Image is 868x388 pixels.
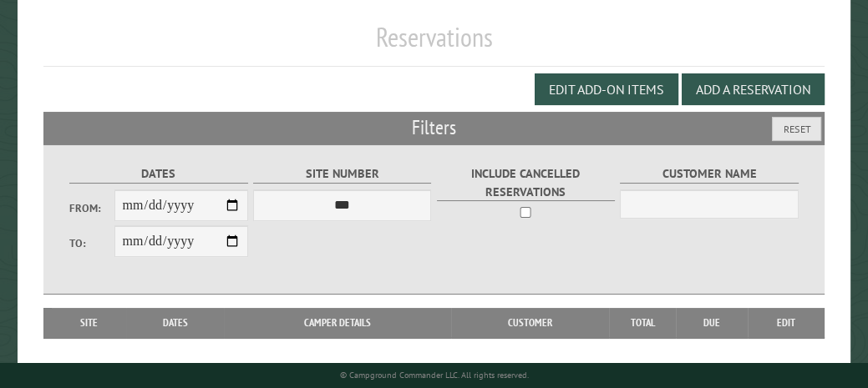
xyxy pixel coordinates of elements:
[620,164,798,184] label: Customer Name
[126,308,224,338] th: Dates
[69,200,114,216] label: From:
[772,117,821,141] button: Reset
[609,308,676,338] th: Total
[535,73,678,105] button: Edit Add-on Items
[682,73,825,105] button: Add a Reservation
[676,308,748,338] th: Due
[748,308,825,338] th: Edit
[437,164,615,201] label: Include Cancelled Reservations
[43,112,825,144] h2: Filters
[43,21,825,67] h1: Reservations
[340,370,529,380] small: © Campground Commander LLC. All rights reserved.
[69,235,114,251] label: To:
[253,164,431,184] label: Site Number
[224,308,451,338] th: Camper Details
[52,308,126,338] th: Site
[451,308,609,338] th: Customer
[69,164,247,184] label: Dates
